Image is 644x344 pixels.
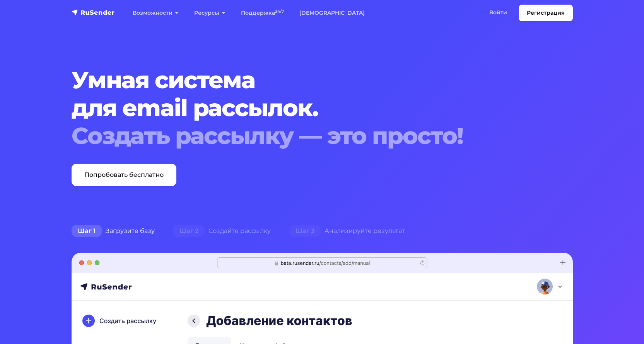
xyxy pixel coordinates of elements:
[519,5,573,21] a: Регистрация
[72,122,530,150] div: Создать рассылку — это просто!
[280,223,414,239] div: Анализируйте результат
[125,5,186,21] a: Возможности
[292,5,372,21] a: [DEMOGRAPHIC_DATA]
[289,225,321,237] span: Шаг 3
[275,9,284,14] sup: 24/7
[233,5,292,21] a: Поддержка24/7
[62,223,164,239] div: Загрузите базу
[173,225,205,237] span: Шаг 2
[164,223,280,239] div: Создайте рассылку
[72,9,115,16] img: RuSender
[482,5,515,21] a: Войти
[186,5,233,21] a: Ресурсы
[72,225,102,237] span: Шаг 1
[72,164,176,186] a: Попробовать бесплатно
[72,66,530,150] h1: Умная система для email рассылок.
